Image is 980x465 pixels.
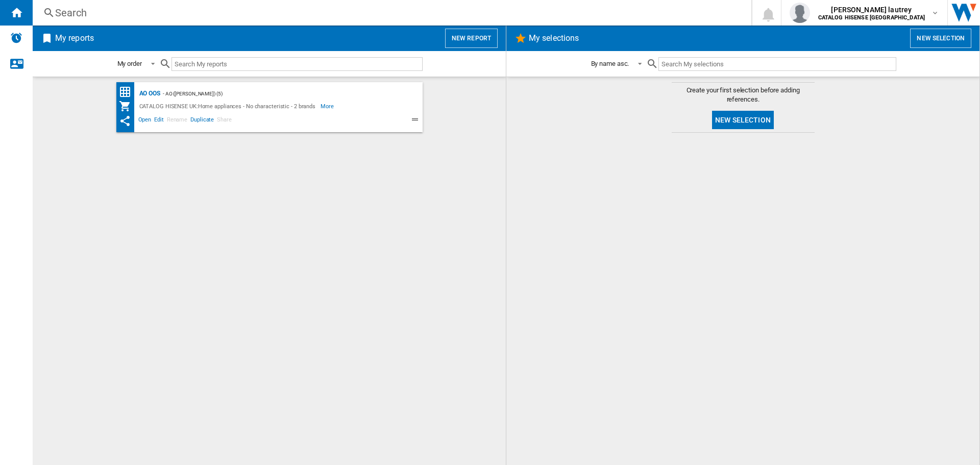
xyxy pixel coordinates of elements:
span: Share [215,115,233,127]
input: Search My selections [658,57,896,71]
h2: My selections [527,29,581,48]
div: My order [117,60,142,67]
div: My Assortment [119,100,137,112]
span: Duplicate [189,115,215,127]
div: Search [55,6,725,20]
ng-md-icon: This report has been shared with you [119,115,131,127]
span: Create your first selection before adding references. [672,86,815,104]
span: [PERSON_NAME] lautrey [818,5,925,15]
h2: My reports [53,29,96,48]
div: Price Matrix [119,86,137,99]
input: Search My reports [171,57,423,71]
span: Open [137,115,153,127]
span: More [321,100,335,112]
img: alerts-logo.svg [10,32,22,44]
div: AO OOS [137,87,160,100]
button: New selection [910,29,971,48]
img: profile.jpg [790,3,810,23]
div: - AO ([PERSON_NAME]) (5) [160,87,402,100]
button: New report [445,29,498,48]
div: By name asc. [591,60,629,67]
button: New selection [712,111,774,129]
span: Rename [165,115,189,127]
span: Edit [153,115,165,127]
div: CATALOG HISENSE UK:Home appliances - No characteristic - 2 brands [137,100,321,112]
b: CATALOG HISENSE [GEOGRAPHIC_DATA] [818,14,925,21]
